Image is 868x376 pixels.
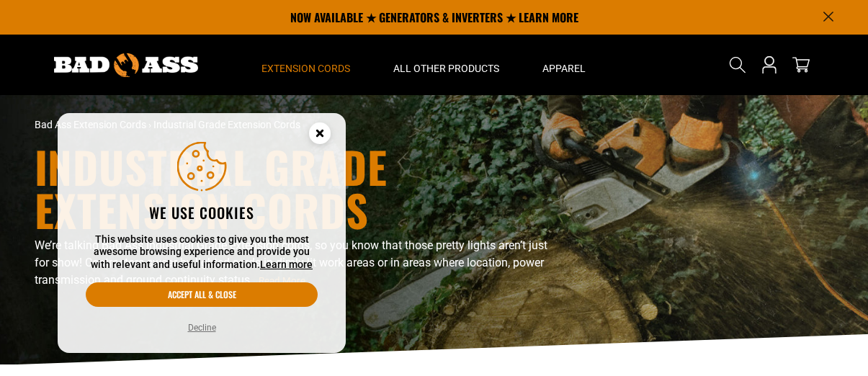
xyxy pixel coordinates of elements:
button: Accept all & close [86,282,318,307]
aside: Cookie Consent [58,113,346,354]
span: Extension Cords [261,62,350,75]
p: This website uses cookies to give you the most awesome browsing experience and provide you with r... [86,233,318,272]
nav: breadcrumbs [35,117,560,133]
span: Apparel [542,62,586,75]
span: All Other Products [393,62,499,75]
h1: Industrial Grade Extension Cords [35,145,560,231]
a: Bad Ass Extension Cords [35,119,146,130]
summary: All Other Products [372,35,521,95]
img: Bad Ass Extension Cords [54,53,198,77]
summary: Search [726,53,749,76]
summary: Apparel [521,35,607,95]
p: We’re talking Bad Ass Industrial Grade extension cords, so you know that those pretty lights aren... [35,237,560,289]
a: Learn more [260,259,313,270]
button: Decline [184,321,220,335]
summary: Extension Cords [240,35,372,95]
h2: We use cookies [86,203,318,222]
